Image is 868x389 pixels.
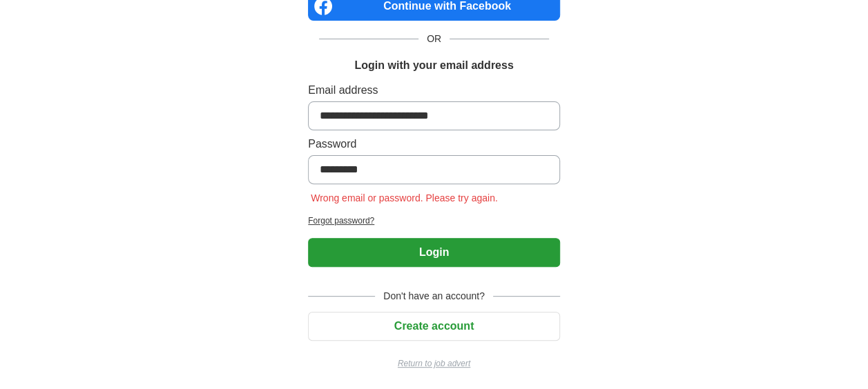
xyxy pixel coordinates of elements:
button: Login [308,238,560,267]
span: OR [418,32,450,46]
label: Password [308,136,560,152]
button: Create account [308,312,560,341]
label: Email address [308,82,560,99]
a: Return to job advert [308,357,560,370]
h1: Login with your email address [354,57,513,74]
span: Don't have an account? [375,289,493,303]
a: Create account [308,320,560,332]
span: Wrong email or password. Please try again. [308,192,501,203]
a: Forgot password? [308,215,560,227]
